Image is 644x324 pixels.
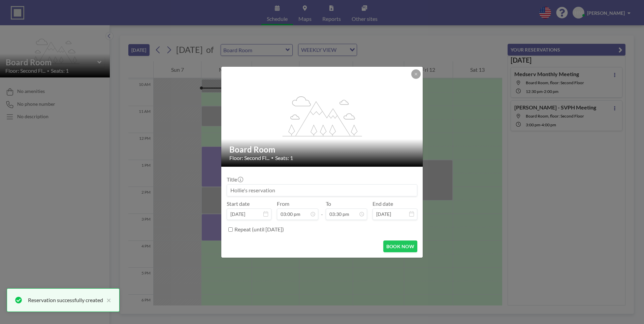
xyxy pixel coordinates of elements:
label: End date [373,200,393,207]
g: flex-grow: 1.2; [283,96,362,136]
h2: Board Room [229,144,415,155]
button: BOOK NOW [383,240,417,252]
label: Title [227,176,243,183]
label: Start date [227,200,250,207]
label: From [277,200,289,207]
button: close [103,296,111,304]
span: Floor: Second Fl... [229,155,269,161]
span: - [321,203,323,218]
label: Repeat (until [DATE]) [234,226,284,233]
label: To [326,200,331,207]
span: Seats: 1 [275,155,293,161]
div: Reservation successfully created [28,296,103,304]
span: • [271,155,273,160]
input: Hollie's reservation [227,185,417,196]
